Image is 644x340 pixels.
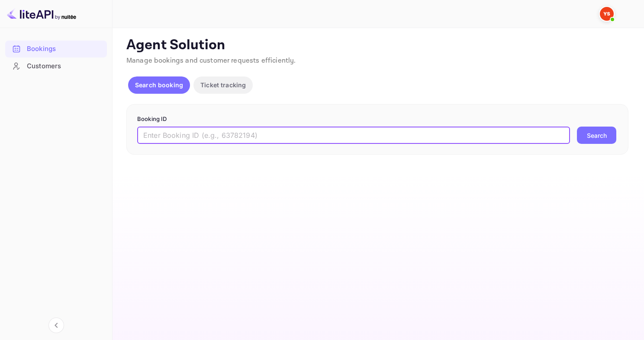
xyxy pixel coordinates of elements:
[577,127,616,144] button: Search
[27,44,103,54] div: Bookings
[5,41,107,57] div: Bookings
[600,7,614,21] img: Yandex Support
[5,58,107,75] div: Customers
[5,41,107,57] a: Bookings
[200,80,246,89] p: Ticket tracking
[126,56,296,65] span: Manage bookings and customer requests efficiently.
[27,61,103,71] div: Customers
[5,58,107,74] a: Customers
[137,115,618,124] p: Booking ID
[7,7,76,21] img: LiteAPI logo
[48,318,64,333] button: Collapse navigation
[126,37,628,54] p: Agent Solution
[135,80,183,89] p: Search booking
[137,127,570,144] input: Enter Booking ID (e.g., 63782194)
